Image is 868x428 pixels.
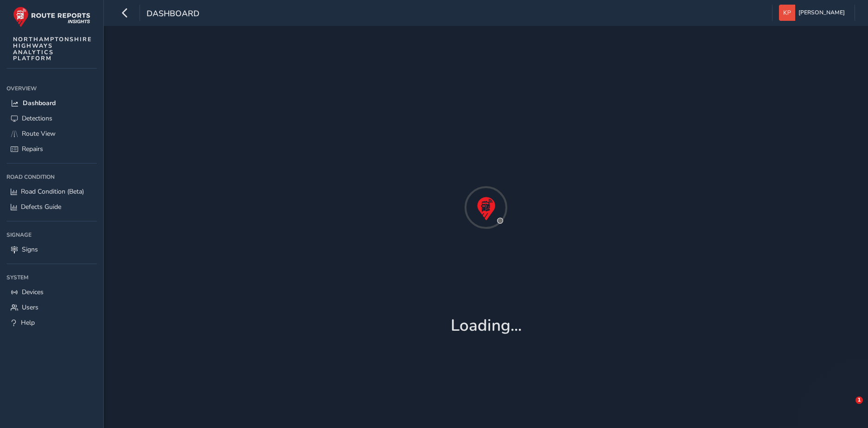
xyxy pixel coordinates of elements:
[22,303,38,312] span: Users
[6,126,97,141] a: Route View
[21,318,35,327] span: Help
[6,315,97,330] a: Help
[451,316,522,335] h1: Loading...
[147,8,199,21] span: Dashboard
[779,5,848,21] button: [PERSON_NAME]
[21,187,84,196] span: Road Condition (Beta)
[13,36,92,62] span: NORTHAMPTONSHIRE HIGHWAYS ANALYTICS PLATFORM
[798,5,845,21] span: [PERSON_NAME]
[6,141,97,157] a: Repairs
[22,245,38,254] span: Signs
[22,129,56,138] span: Route View
[855,397,863,404] span: 1
[6,95,97,111] a: Dashboard
[6,271,97,284] div: System
[836,397,859,419] iframe: Intercom live chat
[6,284,97,300] a: Devices
[22,145,43,153] span: Repairs
[6,184,97,199] a: Road Condition (Beta)
[6,199,97,214] a: Defects Guide
[22,288,44,296] span: Devices
[6,242,97,257] a: Signs
[6,228,97,242] div: Signage
[13,6,90,27] img: rr logo
[6,82,97,95] div: Overview
[21,202,61,211] span: Defects Guide
[6,170,97,184] div: Road Condition
[6,111,97,126] a: Detections
[22,114,52,123] span: Detections
[6,300,97,315] a: Users
[779,5,795,21] img: diamond-layout
[23,99,56,107] span: Dashboard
